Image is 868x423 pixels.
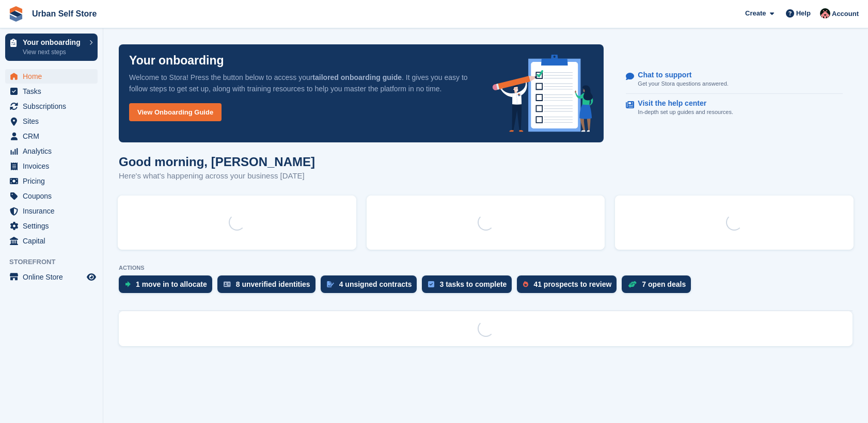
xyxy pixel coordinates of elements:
img: stora-icon-8386f47178a22dfd0bd8f6a31ec36ba5ce8667c1dd55bd0f319d3a0aa187defe.svg [8,6,24,22]
span: Capital [23,234,85,248]
div: 4 unsigned contracts [339,280,412,288]
span: Online Store [23,270,85,284]
p: Here's what's happening across your business [DATE] [119,170,315,182]
a: menu [5,204,98,218]
span: Storefront [9,257,103,267]
p: Visit the help center [638,99,725,108]
a: 41 prospects to review [517,275,622,298]
a: menu [5,270,98,284]
img: deal-1b604bf984904fb50ccaf53a9ad4b4a5d6e5aea283cecdc64d6e3604feb123c2.svg [628,281,637,288]
a: menu [5,144,98,158]
a: menu [5,189,98,203]
a: menu [5,219,98,233]
span: Subscriptions [23,99,85,113]
p: In-depth set up guides and resources. [638,108,733,117]
a: View Onboarding Guide [129,103,222,121]
span: Account [832,9,859,19]
span: Sites [23,114,85,128]
img: move_ins_to_allocate_icon-fdf77a2bb77ea45bf5b3d319d69a93e2d87916cf1d5bf7949dd705db3b84f3ca.svg [125,281,131,287]
a: Visit the help center In-depth set up guides and resources. [626,94,843,122]
strong: tailored onboarding guide [312,73,402,82]
a: Chat to support Get your Stora questions answered. [626,66,843,94]
a: menu [5,69,98,84]
a: menu [5,159,98,173]
img: contract_signature_icon-13c848040528278c33f63329250d36e43548de30e8caae1d1a13099fd9432cc5.svg [327,281,334,287]
img: Josh Marshall [820,8,830,19]
span: Invoices [23,159,85,173]
a: menu [5,129,98,143]
a: menu [5,84,98,99]
a: Urban Self Store [28,5,101,22]
a: 3 tasks to complete [422,275,517,298]
span: Home [23,69,85,84]
span: CRM [23,129,85,143]
div: 41 prospects to review [533,280,611,288]
p: Your onboarding [129,55,224,67]
a: menu [5,174,98,188]
a: menu [5,114,98,128]
span: Help [796,8,811,19]
p: Welcome to Stora! Press the button below to access your . It gives you easy to follow steps to ge... [129,72,476,94]
img: prospect-51fa495bee0391a8d652442698ab0144808aea92771e9ea1ae160a38d050c398.svg [523,281,528,287]
span: Analytics [23,144,85,158]
div: 1 move in to allocate [136,280,207,288]
a: menu [5,99,98,113]
p: View next steps [23,47,84,57]
a: 1 move in to allocate [119,275,217,298]
img: onboarding-info-6c161a55d2c0e0a8cae90662b2fe09162a5109e8cc188191df67fb4f79e88e88.svg [493,55,594,132]
div: 3 tasks to complete [439,280,507,288]
p: ACTIONS [119,265,853,271]
a: Preview store [85,271,98,283]
h1: Good morning, [PERSON_NAME] [119,155,315,169]
span: Pricing [23,174,85,188]
div: 7 open deals [642,280,686,288]
span: Coupons [23,189,85,203]
img: verify_identity-adf6edd0f0f0b5bbfe63781bf79b02c33cf7c696d77639b501bdc392416b5a36.svg [224,281,231,287]
span: Settings [23,219,85,233]
a: 7 open deals [622,275,696,298]
a: 4 unsigned contracts [321,275,422,298]
a: Your onboarding View next steps [5,34,98,61]
img: task-75834270c22a3079a89374b754ae025e5fb1db73e45f91037f5363f120a921f8.svg [428,281,434,287]
p: Chat to support [638,71,720,79]
p: Your onboarding [23,39,84,46]
span: Insurance [23,204,85,218]
span: Create [745,8,766,19]
div: 8 unverified identities [236,280,310,288]
p: Get your Stora questions answered. [638,79,728,88]
span: Tasks [23,84,85,99]
a: menu [5,234,98,248]
a: 8 unverified identities [217,275,321,298]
